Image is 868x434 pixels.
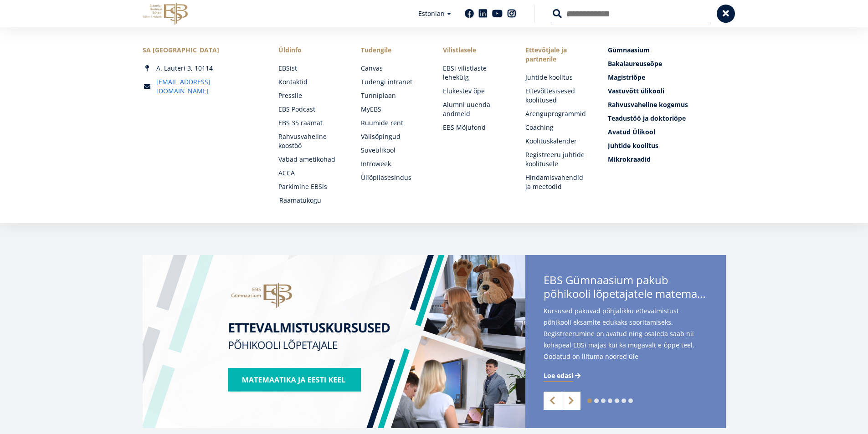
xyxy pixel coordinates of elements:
a: Alumni uuenda andmeid [443,100,507,118]
a: Rahvusvaheline koostöö [278,132,343,150]
span: Kursused pakuvad põhjalikku ettevalmistust põhikooli eksamite edukaks sooritamiseks. Registreerum... [544,305,708,377]
a: Registreeru juhtide koolitusele [525,150,590,168]
a: 3 [601,398,606,403]
a: Gümnaasium [608,46,725,55]
span: Avatud Ülikool [608,128,655,136]
span: Mikrokraadid [608,155,651,163]
a: 7 [628,398,633,403]
a: Facebook [465,9,474,18]
a: Magistriõpe [608,73,725,82]
a: Introweek [361,159,425,168]
a: Ruumide rent [361,118,425,128]
a: Raamatukogu [279,196,344,205]
div: A. Lauteri 3, 10114 [143,64,260,73]
span: Magistriõpe [608,73,645,82]
a: 6 [621,398,626,403]
span: Vastuvõtt ülikooli [608,87,664,95]
a: 2 [594,398,599,403]
span: Juhtide koolitus [608,141,658,150]
span: Ettevõtjale ja partnerile [525,46,590,64]
a: MyEBS [361,105,425,114]
span: Gümnaasium [608,46,650,54]
a: Tudengi intranet [361,77,425,87]
a: Teadustöö ja doktoriõpe [608,114,725,123]
a: Mikrokraadid [608,155,725,164]
span: Loe edasi [544,371,573,380]
a: Arenguprogrammid [525,109,590,118]
a: Previous [544,392,562,410]
a: Rahvusvaheline kogemus [608,100,725,109]
a: EBS Mõjufond [443,123,507,132]
span: Üldinfo [278,46,343,55]
a: EBS Podcast [278,105,343,114]
a: Juhtide koolitus [525,73,590,82]
a: Vastuvõtt ülikooli [608,87,725,96]
a: ACCA [278,168,343,178]
span: põhikooli lõpetajatele matemaatika- ja eesti keele kursuseid [544,287,708,301]
a: Ettevõttesisesed koolitused [525,87,590,105]
span: Vilistlasele [443,46,507,55]
a: Avatud Ülikool [608,128,725,137]
a: 4 [608,398,612,403]
a: Next [562,392,580,410]
a: Juhtide koolitus [608,141,725,150]
a: 1 [587,398,592,403]
a: Canvas [361,64,425,73]
span: Rahvusvaheline kogemus [608,100,688,109]
a: Instagram [507,9,516,18]
span: Bakalaureuseõpe [608,59,662,68]
a: EBSi vilistlaste lehekülg [443,64,507,82]
a: Vabad ametikohad [278,155,343,164]
a: Tunniplaan [361,91,425,100]
a: Loe edasi [544,371,582,380]
span: EBS Gümnaasium pakub [544,273,708,303]
a: Youtube [492,9,503,18]
img: EBS Gümnaasiumi ettevalmistuskursused [143,255,525,428]
a: Parkimine EBSis [278,182,343,191]
a: Välisõpingud [361,132,425,141]
a: 5 [615,398,619,403]
span: Teadustöö ja doktoriõpe [608,114,686,123]
a: Linkedin [478,9,488,18]
a: Üliõpilasesindus [361,173,425,182]
a: EBSist [278,64,343,73]
a: EBS 35 raamat [278,118,343,128]
a: Tudengile [361,46,425,55]
a: Coaching [525,123,590,132]
a: Hindamisvahendid ja meetodid [525,173,590,191]
a: Kontaktid [278,77,343,87]
a: [EMAIL_ADDRESS][DOMAIN_NAME] [156,77,260,96]
a: Bakalaureuseõpe [608,59,725,68]
a: Koolituskalender [525,137,590,146]
a: Suveülikool [361,146,425,155]
a: Elukestev õpe [443,87,507,96]
a: Pressile [278,91,343,100]
div: SA [GEOGRAPHIC_DATA] [143,46,260,55]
